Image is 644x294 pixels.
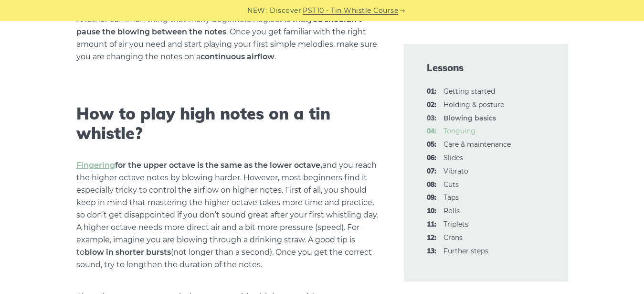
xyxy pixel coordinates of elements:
a: Fingering [76,161,115,170]
span: 08: [427,179,436,191]
span: 11: [427,219,436,230]
a: 02:Holding & posture [443,100,504,109]
p: and you reach the higher octave notes by blowing harder. However, most beginners find it especial... [76,159,381,271]
span: 02: [427,99,436,111]
a: 09:Taps [443,193,459,202]
span: 06: [427,152,436,164]
span: 05: [427,139,436,151]
span: 12: [427,232,436,244]
strong: blow in shorter bursts [84,248,171,257]
a: 05:Care & maintenance [443,140,511,149]
span: Lessons [427,61,545,75]
h2: How to play high notes on a tin whistle? [76,104,381,143]
a: PST10 - Tin Whistle Course [303,5,398,16]
span: 01: [427,86,436,98]
span: 04: [427,126,436,137]
p: Another common thing that many beginners neglect is that . Once you get familiar with the right a... [76,13,381,63]
span: 09: [427,192,436,204]
span: 10: [427,206,436,217]
strong: continuous airflow [201,52,274,61]
a: 12:Crans [443,233,463,242]
strong: Blowing basics [443,114,496,122]
a: 01:Getting started [443,87,495,96]
span: 03: [427,113,436,124]
strong: you shouldn’t pause the blowing between the notes [76,15,362,36]
strong: for the upper octave is the same as the lower octave, [76,161,322,170]
a: 10:Rolls [443,207,460,215]
a: 13:Further steps [443,247,488,255]
a: 08:Cuts [443,180,459,189]
a: 11:Triplets [443,220,468,229]
span: 13: [427,246,436,257]
span: 07: [427,166,436,177]
span: NEW: [247,5,267,16]
a: 04:Tonguing [443,127,475,135]
span: Discover [270,5,301,16]
a: 07:Vibrato [443,167,468,175]
a: 06:Slides [443,153,463,162]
